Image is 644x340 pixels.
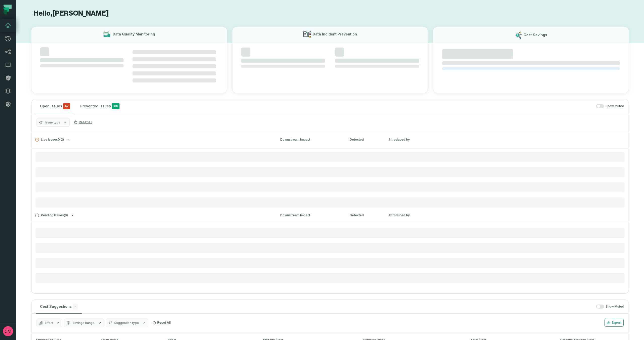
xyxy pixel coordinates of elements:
[280,137,341,142] div: Downstream Impact
[112,103,119,109] span: 116
[114,321,139,325] span: Suggestion type
[35,214,271,217] button: Pending Issues(0)
[150,319,173,327] button: Reset All
[3,326,13,336] img: avatar of Collin Marsden
[36,319,62,327] button: Effort
[45,321,53,325] span: Effort
[35,214,68,217] span: Pending Issues ( 0 )
[389,213,434,218] div: Introduced by
[31,223,629,283] div: Pending Issues(0)
[433,27,629,93] button: Cost Savings
[604,319,624,327] button: Export
[313,32,357,37] h3: Data Incident Prevention
[31,147,629,207] div: Live Issues(42)
[36,99,74,113] button: Open Issues
[72,118,94,126] button: Reset All
[73,304,78,310] span: -
[31,9,629,18] h1: Hello, [PERSON_NAME]
[76,99,124,113] button: Prevented Issues
[64,319,104,327] button: Savings Range
[72,321,95,325] span: Savings Range
[35,138,64,142] span: Live Issues ( 42 )
[350,137,380,142] div: Detected
[389,137,434,142] div: Introduced by
[280,213,341,218] div: Downstream Impact
[63,103,70,109] span: critical issues and errors combined
[113,32,155,37] h3: Data Quality Monitoring
[36,118,70,127] button: Issue type
[126,104,624,108] div: Show Muted
[84,305,624,309] div: Show Muted
[45,120,60,124] span: Issue type
[524,32,547,37] h3: Cost Savings
[106,319,148,327] button: Suggestion type
[35,138,271,142] button: Live Issues(42)
[36,300,82,313] button: Cost Suggestions
[232,27,428,93] button: Data Incident Prevention
[31,27,227,93] button: Data Quality Monitoring
[350,213,380,218] div: Detected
